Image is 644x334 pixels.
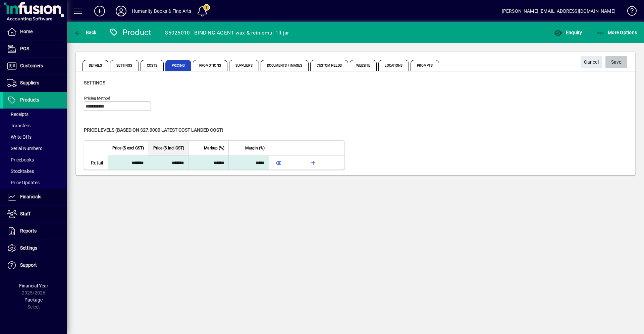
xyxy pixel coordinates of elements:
[165,27,289,38] div: 85025010 - BINDING AGENT wax & rein emul 1lt jar
[84,96,110,101] mat-label: Pricing method
[20,63,43,68] span: Customers
[20,46,29,51] span: POS
[502,6,615,16] div: [PERSON_NAME] [EMAIL_ADDRESS][DOMAIN_NAME]
[84,127,223,133] span: Price levels (based on $27.0000 Latest cost landed cost)
[3,75,67,91] a: Suppliers
[245,144,265,152] span: Margin (%)
[141,60,164,71] span: Costs
[554,30,582,35] span: Enquiry
[20,228,37,233] span: Reports
[3,257,67,274] a: Support
[3,109,67,120] a: Receipts
[3,189,67,205] a: Financials
[110,60,139,71] span: Settings
[605,56,627,68] button: Save
[229,60,259,71] span: Suppliers
[3,177,67,188] a: Price Updates
[20,194,41,199] span: Financials
[611,57,622,68] span: ave
[20,211,31,216] span: Staff
[24,297,43,303] span: Package
[19,283,48,288] span: Financial Year
[595,26,639,39] button: More Options
[3,131,67,143] a: Write Offs
[611,59,614,65] span: S
[622,1,636,23] a: Knowledge Base
[581,56,602,68] button: Cancel
[109,27,152,38] div: Product
[411,60,439,71] span: Prompts
[3,41,67,57] a: POS
[74,30,97,35] span: Back
[193,60,227,71] span: Promotions
[350,60,377,71] span: Website
[20,97,39,103] span: Products
[584,57,599,68] span: Cancel
[84,156,108,170] td: Retail
[310,60,348,71] span: Custom Fields
[3,23,67,40] a: Home
[3,58,67,74] a: Customers
[3,120,67,131] a: Transfers
[7,134,32,140] span: Write Offs
[165,60,191,71] span: Pricing
[596,30,637,35] span: More Options
[72,26,98,39] button: Back
[110,5,132,17] button: Profile
[20,80,39,85] span: Suppliers
[20,262,37,268] span: Support
[89,5,110,17] button: Add
[7,169,34,174] span: Stocktakes
[261,60,309,71] span: Documents / Images
[7,112,29,117] span: Receipts
[7,180,40,185] span: Price Updates
[7,146,42,151] span: Serial Numbers
[83,60,108,71] span: Details
[204,144,224,152] span: Markup (%)
[84,80,105,85] span: Settings
[3,154,67,165] a: Pricebooks
[132,6,192,16] div: Humanity Books & Fine Arts
[112,144,144,152] span: Price ($ excl GST)
[3,240,67,257] a: Settings
[7,123,31,128] span: Transfers
[20,29,33,34] span: Home
[20,245,37,251] span: Settings
[3,223,67,240] a: Reports
[7,157,34,162] span: Pricebooks
[378,60,409,71] span: Locations
[153,144,184,152] span: Price ($ incl GST)
[3,165,67,177] a: Stocktakes
[3,143,67,154] a: Serial Numbers
[552,26,584,39] button: Enquiry
[3,206,67,222] a: Staff
[67,26,104,39] app-page-header-button: Back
